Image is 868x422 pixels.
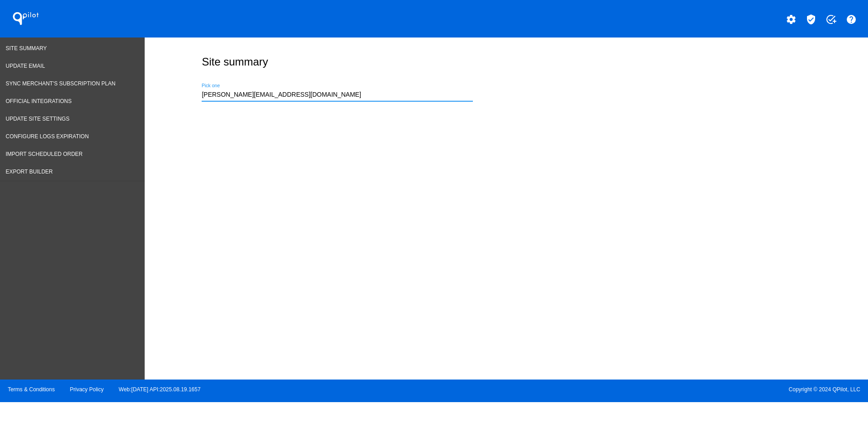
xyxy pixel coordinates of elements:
mat-icon: add_task [826,14,836,25]
span: Export Builder [6,169,53,175]
h1: QPilot [8,9,44,28]
mat-icon: settings [786,14,797,25]
span: Site Summary [6,45,47,52]
span: Update Email [6,63,45,69]
mat-icon: verified_user [806,14,816,25]
a: Terms & Conditions [8,386,55,393]
a: Web:[DATE] API:2025.08.19.1657 [119,386,201,393]
span: Sync Merchant's Subscription Plan [6,80,116,87]
input: Number [202,91,473,98]
span: Official Integrations [6,98,72,104]
span: Configure logs expiration [6,133,89,140]
span: Update Site Settings [6,116,70,122]
a: Privacy Policy [70,386,104,393]
span: Import Scheduled Order [6,151,83,157]
mat-icon: help [846,14,857,25]
span: Copyright © 2024 QPilot, LLC [442,386,860,393]
h2: Site summary [202,56,268,68]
